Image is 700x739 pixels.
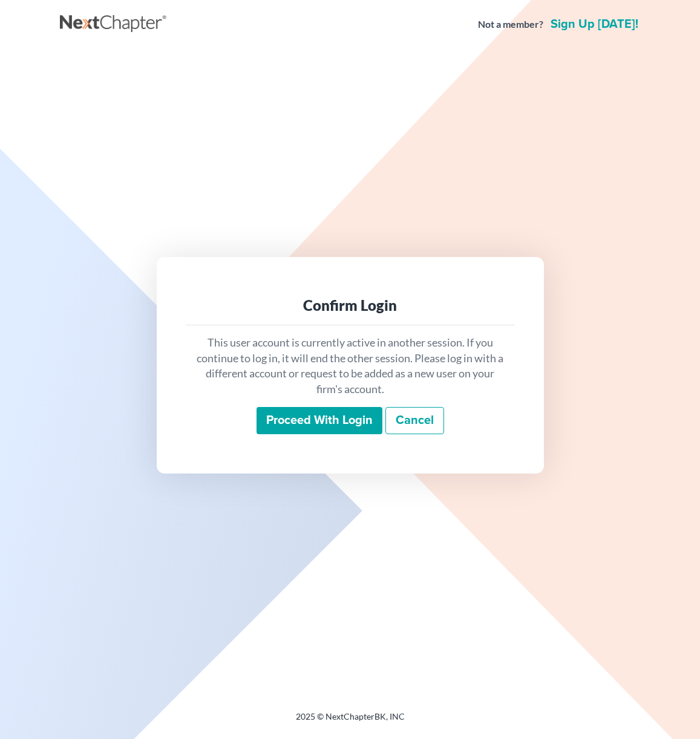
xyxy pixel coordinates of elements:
[478,18,543,31] strong: Not a member?
[385,407,444,435] a: Cancel
[257,407,382,435] input: Proceed with login
[195,296,505,315] div: Confirm Login
[195,335,505,397] p: This user account is currently active in another session. If you continue to log in, it will end ...
[60,711,641,732] div: 2025 © NextChapterBK, INC
[548,18,641,30] a: Sign up [DATE]!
